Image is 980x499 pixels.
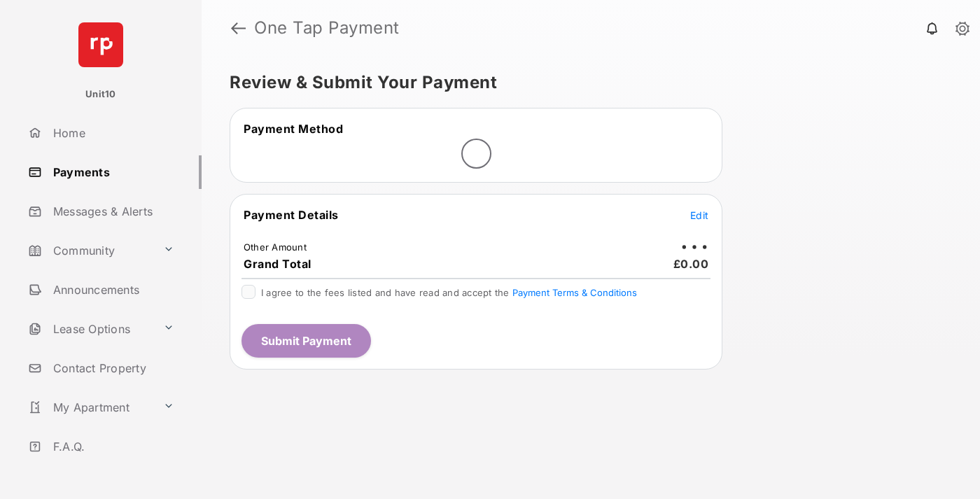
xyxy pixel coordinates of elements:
[22,273,202,307] a: Announcements
[243,241,307,253] td: Other Amount
[673,257,709,271] span: £0.00
[261,287,637,298] span: I agree to the fees listed and have read and accept the
[244,257,311,271] span: Grand Total
[244,208,339,222] span: Payment Details
[690,208,708,222] button: Edit
[230,74,941,91] h5: Review & Submit Your Payment
[22,195,202,228] a: Messages & Alerts
[22,312,157,346] a: Lease Options
[22,351,202,385] a: Contact Property
[690,209,708,221] span: Edit
[512,287,637,298] button: I agree to the fees listed and have read and accept the
[78,22,123,67] img: svg+xml;base64,PHN2ZyB4bWxucz0iaHR0cDovL3d3dy53My5vcmcvMjAwMC9zdmciIHdpZHRoPSI2NCIgaGVpZ2h0PSI2NC...
[22,155,202,189] a: Payments
[22,116,202,150] a: Home
[254,20,400,36] strong: One Tap Payment
[244,122,343,136] span: Payment Method
[85,87,116,101] p: Unit10
[22,430,202,463] a: F.A.Q.
[22,391,157,424] a: My Apartment
[22,234,157,267] a: Community
[241,324,371,358] button: Submit Payment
